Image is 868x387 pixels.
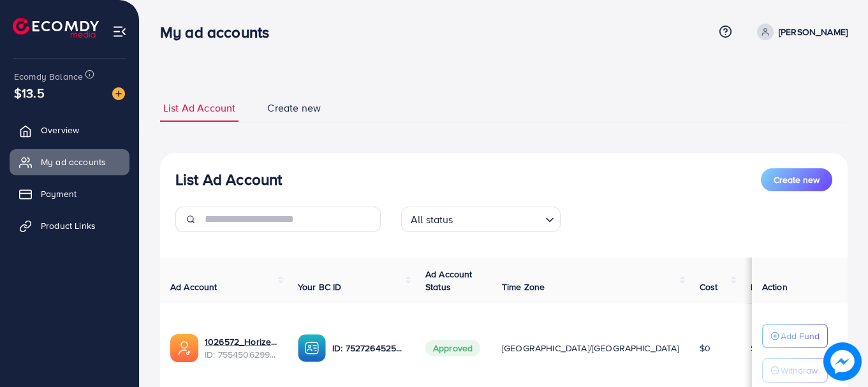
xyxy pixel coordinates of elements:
p: Withdraw [781,363,818,378]
span: $0 [700,342,710,354]
span: Create new [774,173,820,186]
span: Time Zone [502,281,545,293]
a: 1026572_Horizen 2.0_1758920628520 [205,335,277,348]
span: Ad Account Status [425,268,473,293]
button: Withdraw [762,358,828,383]
img: ic-ads-acc.e4c84228.svg [170,334,198,362]
h3: List Ad Account [175,170,282,189]
span: Create new [267,101,321,115]
span: Cost [700,281,718,293]
a: My ad accounts [10,149,129,175]
img: ic-ba-acc.ded83a64.svg [298,334,326,362]
a: [PERSON_NAME] [752,24,848,40]
span: Ad Account [170,281,217,293]
div: <span class='underline'>1026572_Horizen 2.0_1758920628520</span></br>7554506299057422337 [205,335,277,361]
div: Search for option [401,207,561,232]
span: All status [408,210,456,229]
span: Ecomdy Balance [14,70,83,83]
p: [PERSON_NAME] [779,24,848,40]
input: Search for option [457,208,540,229]
img: logo [13,18,99,38]
span: Product Links [41,219,96,232]
span: $13.5 [14,84,45,102]
a: Product Links [10,213,129,238]
img: image [112,87,125,100]
img: menu [112,24,127,39]
span: Payment [41,187,77,200]
h3: My ad accounts [160,23,279,41]
span: My ad accounts [41,156,106,168]
span: Action [762,281,788,293]
span: [GEOGRAPHIC_DATA]/[GEOGRAPHIC_DATA] [502,342,679,354]
span: Your BC ID [298,281,342,293]
span: ID: 7554506299057422337 [205,348,277,361]
img: image [823,342,862,381]
button: Add Fund [762,324,828,348]
p: Add Fund [781,328,820,344]
button: Create new [761,168,832,191]
a: Payment [10,181,129,207]
span: List Ad Account [163,101,235,115]
span: Approved [425,340,480,356]
p: ID: 7527264525683523602 [332,340,405,356]
a: Overview [10,117,129,143]
span: Overview [41,124,79,136]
